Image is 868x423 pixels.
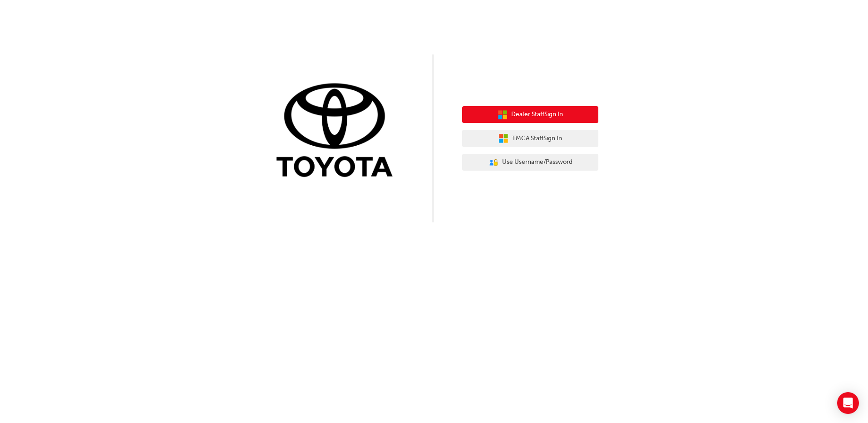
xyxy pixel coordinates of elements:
span: Use Username/Password [502,157,572,167]
button: TMCA StaffSign In [462,130,598,147]
button: Use Username/Password [462,154,598,171]
img: Trak [270,81,406,182]
div: Open Intercom Messenger [837,392,859,414]
button: Dealer StaffSign In [462,106,598,123]
span: TMCA Staff Sign In [512,133,562,144]
span: Dealer Staff Sign In [511,109,563,120]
